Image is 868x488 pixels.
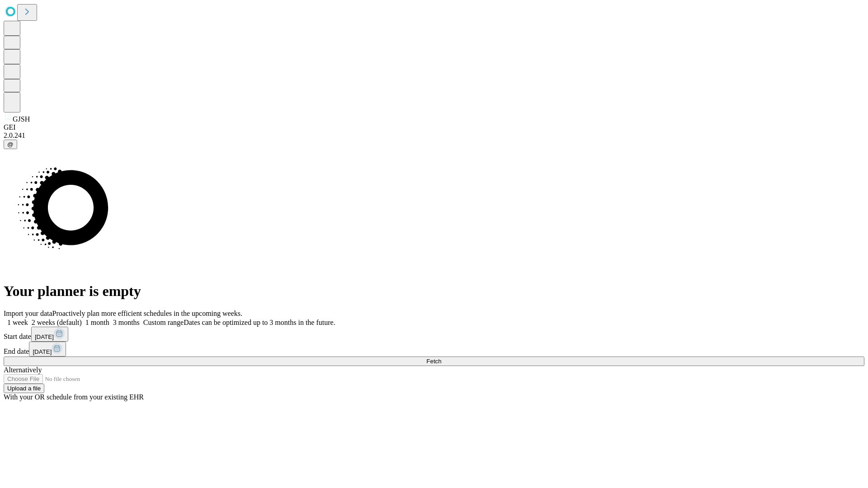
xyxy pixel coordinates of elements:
span: 2 weeks (default) [32,319,82,326]
span: Alternatively [4,366,42,374]
div: 2.0.241 [4,131,864,140]
span: Proactively plan more efficient schedules in the upcoming weeks. [52,310,242,317]
span: [DATE] [35,333,54,340]
div: GEI [4,123,864,131]
div: Start date [4,327,864,342]
span: With your OR schedule from your existing EHR [4,393,144,401]
button: Fetch [4,357,864,366]
span: Dates can be optimized up to 3 months in the future. [184,319,335,326]
span: 1 month [85,319,109,326]
button: [DATE] [31,327,68,342]
button: [DATE] [29,342,66,357]
span: Import your data [4,310,52,317]
div: End date [4,342,864,357]
h1: Your planner is empty [4,283,864,300]
span: Custom range [143,319,184,326]
span: @ [7,141,14,148]
span: [DATE] [33,348,52,355]
span: GJSH [13,115,30,123]
span: Fetch [426,358,441,365]
button: @ [4,140,17,149]
span: 1 week [7,319,28,326]
button: Upload a file [4,384,44,393]
span: 3 months [113,319,140,326]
